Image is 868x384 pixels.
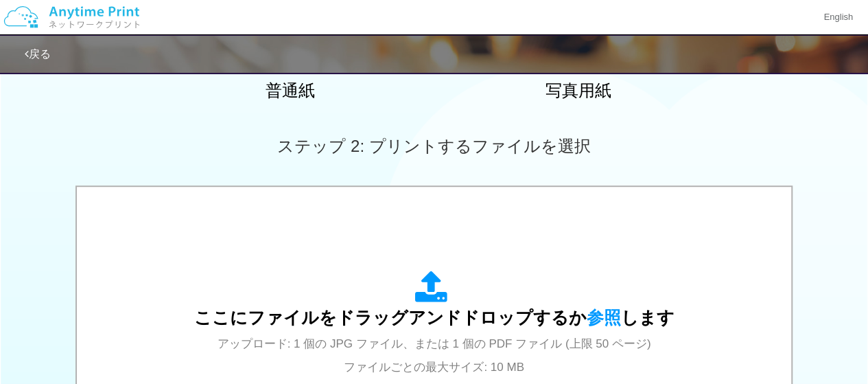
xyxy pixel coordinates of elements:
[218,337,651,374] span: アップロード: 1 個の JPG ファイル、または 1 個の PDF ファイル (上限 50 ページ) ファイルごとの最大サイズ: 10 MB
[458,82,699,100] h2: 写真用紙
[277,137,590,155] span: ステップ 2: プリントするファイルを選択
[25,48,51,60] a: 戻る
[194,308,675,327] span: ここにファイルをドラッグアンドドロップするか します
[170,82,410,100] h2: 普通紙
[587,308,621,327] span: 参照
